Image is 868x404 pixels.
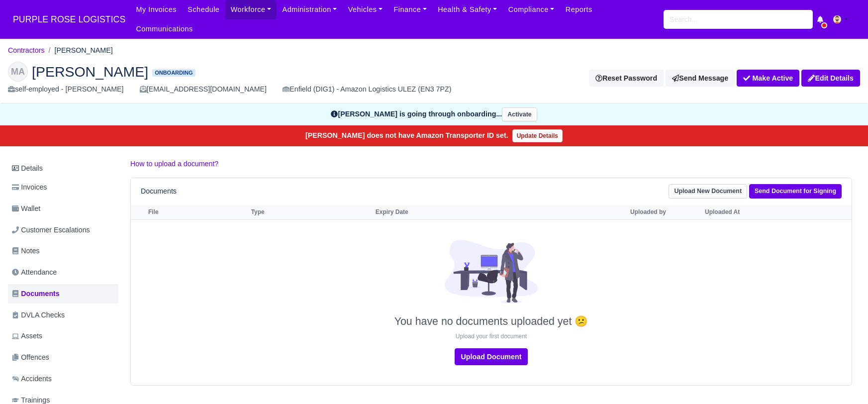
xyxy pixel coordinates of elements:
[801,70,860,87] a: Edit Details
[12,309,65,321] span: DVLA Checks
[512,129,563,142] a: Update Details
[737,70,799,87] button: Make Active
[8,46,45,54] a: Contractors
[749,184,842,199] a: Send Document for Signing
[8,263,118,282] a: Attendance
[12,245,39,257] span: Notes
[8,241,118,261] a: Notes
[12,267,57,278] span: Attendance
[12,352,49,363] span: Offences
[8,220,118,240] a: Customer Escalations
[249,204,373,219] th: Type
[141,187,177,196] h6: Documents
[32,65,148,79] span: [PERSON_NAME]
[502,107,537,122] button: Activate
[133,315,849,328] p: You have no documents uploaded yet 😕
[0,54,868,103] div: Mohammed Adam
[133,332,849,341] p: Upload your first document
[589,70,664,87] button: Reset Password
[8,284,118,303] a: Documents
[130,19,198,39] a: Communications
[8,84,124,95] div: self-employed - [PERSON_NAME]
[283,84,451,95] div: Enfield (DIG1) - Amazon Logistics ULEZ (EN3 7PZ)
[8,326,118,346] a: Assets
[818,356,868,404] iframe: Chat Widget
[8,305,118,325] a: DVLA Checks
[8,178,118,197] a: Invoices
[455,348,528,365] a: Upload Document
[8,199,118,218] a: Wallet
[702,204,777,219] th: Uploaded At
[8,348,118,367] a: Offences
[130,160,218,168] a: How to upload a document?
[8,9,130,29] span: PURPLE ROSE LOGISTICS
[12,182,47,193] span: Invoices
[664,10,813,29] input: Search...
[152,69,195,77] span: Onboarding
[628,204,702,219] th: Uploaded by
[8,369,118,389] a: Accidents
[8,62,28,82] div: MA
[12,330,42,342] span: Assets
[146,204,249,219] th: File
[12,224,90,236] span: Customer Escalations
[12,203,40,214] span: Wallet
[12,288,60,300] span: Documents
[669,184,747,199] a: Upload New Document
[666,70,735,87] a: Send Message
[8,10,130,29] a: PURPLE ROSE LOGISTICS
[12,373,52,385] span: Accidents
[140,84,267,95] div: [EMAIL_ADDRESS][DOMAIN_NAME]
[8,159,118,178] a: Details
[373,204,628,219] th: Expiry Date
[45,45,113,56] li: [PERSON_NAME]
